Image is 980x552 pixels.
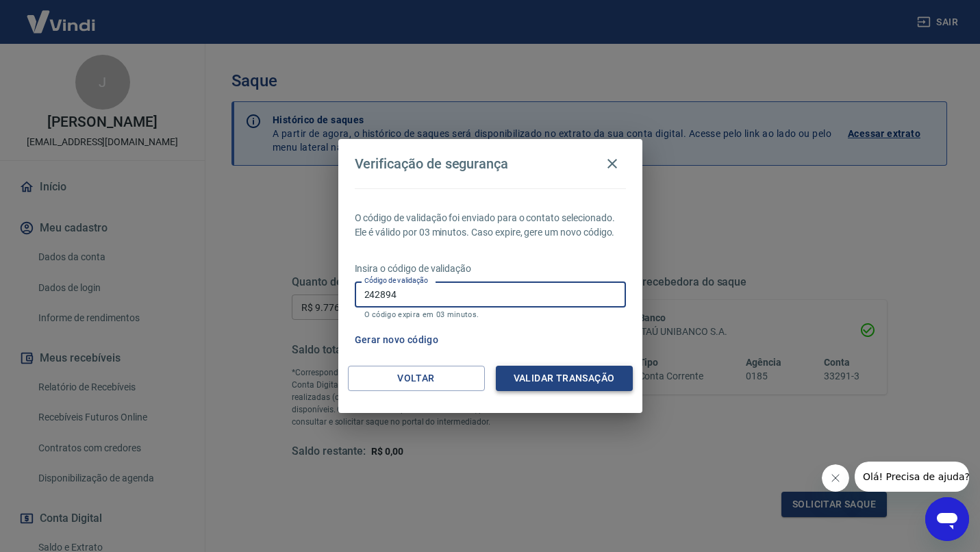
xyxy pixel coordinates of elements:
p: O código de validação foi enviado para o contato selecionado. Ele é válido por 03 minutos. Caso e... [355,211,626,240]
button: Voltar [348,366,485,391]
label: Código de validação [364,275,428,286]
p: Insira o código de validação [355,262,626,276]
p: O código expira em 03 minutos. [364,310,616,319]
button: Validar transação [496,366,633,391]
span: Olá! Precisa de ajuda? [8,10,115,21]
button: Gerar novo código [349,327,444,353]
iframe: Close message [822,464,849,492]
iframe: Button to launch messaging window [925,497,969,541]
h4: Verificação de segurança [355,155,509,172]
iframe: Message from company [855,462,969,492]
